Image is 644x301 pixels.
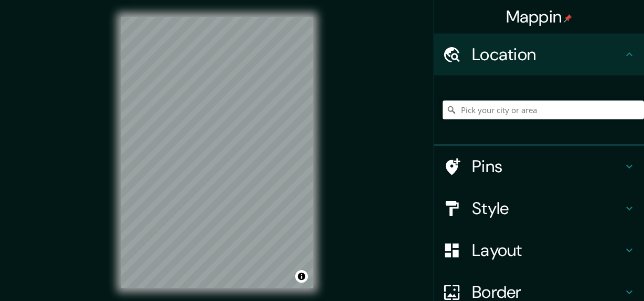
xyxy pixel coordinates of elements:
[295,270,308,283] button: Toggle attribution
[564,14,572,23] img: pin-icon.png
[472,44,623,65] h4: Location
[472,198,623,219] h4: Style
[506,6,573,27] h4: Mappin
[434,34,644,75] div: Location
[121,17,313,288] canvas: Map
[434,229,644,271] div: Layout
[472,240,623,261] h4: Layout
[434,187,644,229] div: Style
[434,146,644,187] div: Pins
[443,101,644,119] input: Pick your city or area
[472,156,623,177] h4: Pins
